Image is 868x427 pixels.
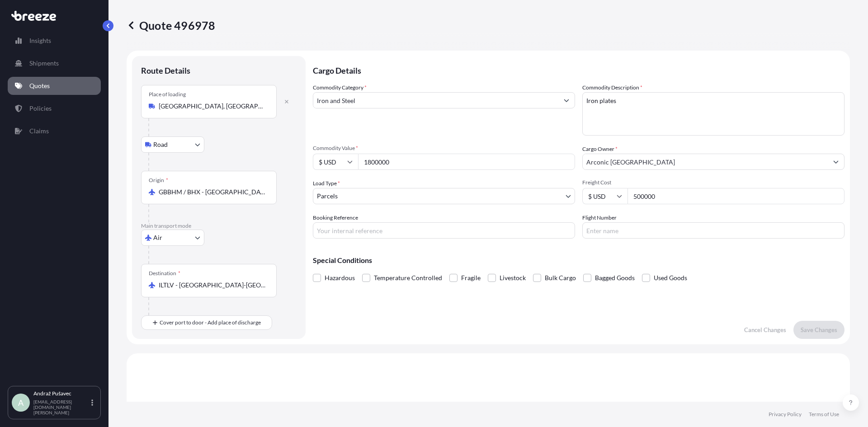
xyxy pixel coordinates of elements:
[313,188,575,204] button: Parcels
[582,145,618,154] label: Cargo Owner
[582,213,617,222] label: Flight Number
[29,127,49,136] p: Claims
[358,154,575,170] input: Type amount
[8,122,101,140] a: Claims
[654,271,687,285] span: Used Goods
[313,213,358,222] label: Booking Reference
[313,222,575,239] input: Your internal reference
[141,136,204,153] button: Select transport
[461,271,481,285] span: Fragile
[558,92,575,108] button: Show suggestions
[737,321,793,339] button: Cancel Changes
[744,325,786,334] p: Cancel Changes
[153,140,168,149] span: Road
[500,271,526,285] span: Livestock
[769,411,802,418] a: Privacy Policy
[149,91,186,98] div: Place of loading
[153,233,162,242] span: Air
[313,145,575,152] span: Commodity Value
[160,318,261,327] span: Cover port to door - Add place of discharge
[809,411,839,418] a: Terms of Use
[583,154,828,170] input: Full name
[325,271,355,285] span: Hazardous
[595,271,635,285] span: Bagged Goods
[582,83,642,92] label: Commodity Description
[313,92,558,108] input: Select a commodity type
[141,65,190,76] p: Route Details
[159,281,265,290] input: Destination
[793,321,844,339] button: Save Changes
[29,104,52,113] p: Policies
[29,59,59,68] p: Shipments
[8,77,101,95] a: Quotes
[582,92,844,136] textarea: Iron plates
[582,222,844,239] input: Enter name
[8,99,101,117] a: Policies
[313,179,340,188] span: Load Type
[828,154,844,170] button: Show suggestions
[313,56,844,83] p: Cargo Details
[149,270,180,277] div: Destination
[801,325,837,334] p: Save Changes
[29,81,50,90] p: Quotes
[141,222,297,230] p: Main transport mode
[313,257,844,264] p: Special Conditions
[149,177,168,184] div: Origin
[374,271,442,285] span: Temperature Controlled
[141,230,204,246] button: Select transport
[141,315,272,330] button: Cover port to door - Add place of discharge
[29,36,51,45] p: Insights
[8,54,101,72] a: Shipments
[159,102,265,111] input: Place of loading
[127,18,215,33] p: Quote 496978
[545,271,576,285] span: Bulk Cargo
[627,188,844,204] input: Enter amount
[317,192,338,201] span: Parcels
[582,179,844,186] span: Freight Cost
[8,32,101,50] a: Insights
[33,399,90,415] p: [EMAIL_ADDRESS][DOMAIN_NAME][PERSON_NAME]
[313,83,367,92] label: Commodity Category
[18,398,24,407] span: A
[33,390,90,397] p: Andraž Pušavec
[159,188,265,197] input: Origin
